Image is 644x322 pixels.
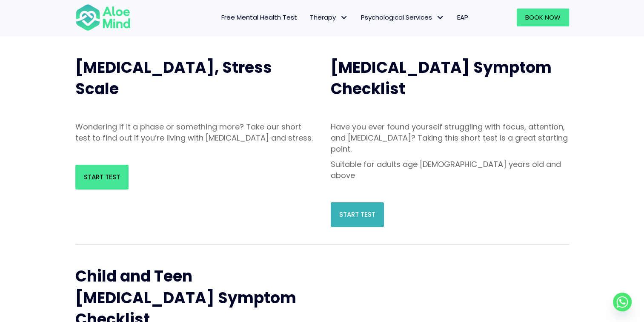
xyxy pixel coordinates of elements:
span: [MEDICAL_DATA] Symptom Checklist [331,57,552,100]
span: Free Mental Health Test [221,13,297,22]
a: EAP [451,9,475,26]
p: Have you ever found yourself struggling with focus, attention, and [MEDICAL_DATA]? Taking this sh... [331,121,569,155]
a: Free Mental Health Test [215,9,303,26]
span: Book Now [525,13,561,22]
a: Start Test [75,165,129,190]
nav: Menu [142,9,475,26]
img: Aloe mind Logo [75,3,131,32]
a: Psychological ServicesPsychological Services: submenu [355,9,451,26]
span: Psychological Services: submenu [434,11,447,24]
a: Start Test [331,202,384,227]
p: Wondering if it a phase or something more? Take our short test to find out if you’re living with ... [75,121,314,144]
span: Psychological Services [361,13,444,22]
a: TherapyTherapy: submenu [303,9,355,26]
span: Therapy: submenu [338,11,350,24]
span: EAP [457,13,468,22]
span: Start Test [339,210,375,219]
p: Suitable for adults age [DEMOGRAPHIC_DATA] years old and above [331,159,569,181]
span: [MEDICAL_DATA], Stress Scale [75,57,272,100]
a: Book Now [517,9,569,26]
span: Therapy [310,13,348,22]
a: Whatsapp [613,293,632,311]
span: Start Test [84,172,120,181]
